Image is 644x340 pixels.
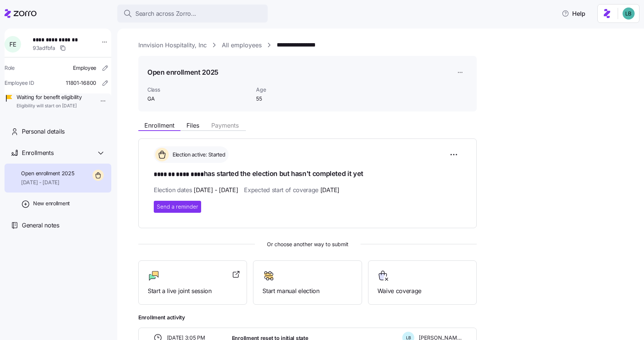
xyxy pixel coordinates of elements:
[138,314,477,321] span: Enrollment activity
[117,5,268,23] button: Search across Zorro...
[147,68,218,77] h1: Open enrollment 2025
[5,64,15,72] span: Role
[73,64,96,72] span: Employee
[5,79,34,87] span: Employee ID
[9,41,16,47] span: F E
[377,286,467,296] span: Waive coverage
[256,95,332,102] span: 55
[406,336,411,340] span: L B
[147,95,250,102] span: GA
[623,8,635,20] img: 55738f7c4ee29e912ff6c7eae6e0401b
[562,9,585,18] span: Help
[17,103,82,109] span: Eligibility will start on [DATE]
[556,6,591,21] button: Help
[138,240,477,248] span: Or choose another way to submit
[22,221,59,230] span: General notes
[262,286,352,296] span: Start manual election
[154,169,461,179] h1: has started the election but hasn't completed it yet
[33,200,70,207] span: New enrollment
[22,148,53,158] span: Enrollments
[154,185,238,195] span: Election dates
[157,203,198,211] span: Send a reminder
[244,185,339,195] span: Expected start of coverage
[170,151,225,158] span: Election active: Started
[211,122,239,128] span: Payments
[17,93,82,101] span: Waiting for benefit eligibility
[21,170,74,177] span: Open enrollment 2025
[147,86,250,93] span: Class
[194,185,238,195] span: [DATE] - [DATE]
[222,41,262,50] a: All employees
[256,86,332,93] span: Age
[138,41,207,50] a: Innvision Hospitality, Inc
[186,122,199,128] span: Files
[144,122,174,128] span: Enrollment
[135,9,196,18] span: Search across Zorro...
[148,286,238,296] span: Start a live joint session
[320,185,339,195] span: [DATE]
[33,44,55,52] span: 93adfbfa
[66,79,96,87] span: 11801-16800
[154,201,201,213] button: Send a reminder
[22,127,65,136] span: Personal details
[21,179,74,186] span: [DATE] - [DATE]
